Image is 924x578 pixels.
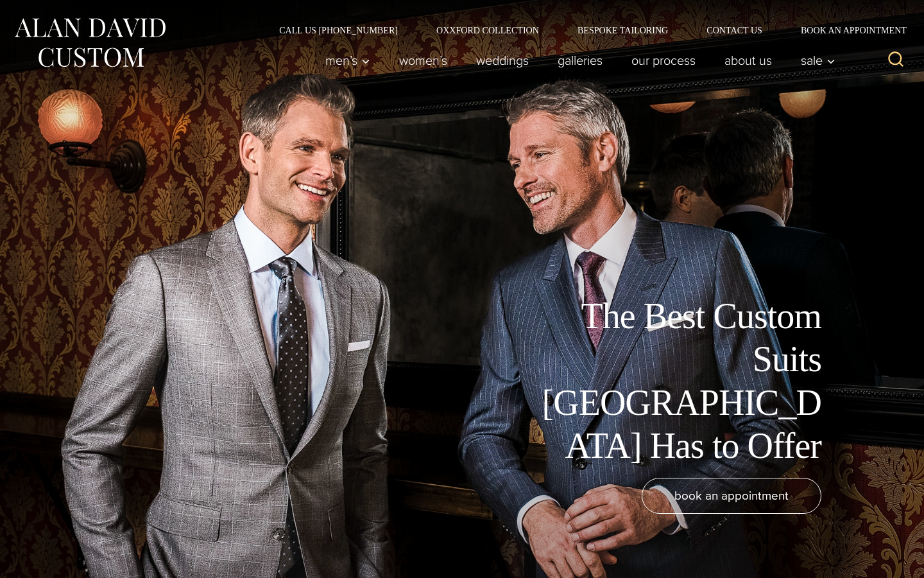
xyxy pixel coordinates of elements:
[533,295,821,468] h1: The Best Custom Suits [GEOGRAPHIC_DATA] Has to Offer
[801,54,835,67] span: Sale
[687,26,782,35] a: Contact Us
[880,45,911,76] button: View Search Form
[617,48,710,73] a: Our Process
[417,26,558,35] a: Oxxford Collection
[260,26,417,35] a: Call Us [PHONE_NUMBER]
[782,26,911,35] a: Book an Appointment
[674,486,789,505] span: book an appointment
[462,48,543,73] a: weddings
[642,478,821,514] a: book an appointment
[325,54,370,67] span: Men’s
[710,48,787,73] a: About Us
[311,48,843,73] nav: Primary Navigation
[260,26,911,35] nav: Secondary Navigation
[558,26,687,35] a: Bespoke Tailoring
[13,14,167,71] img: Alan David Custom
[543,48,617,73] a: Galleries
[385,48,462,73] a: Women’s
